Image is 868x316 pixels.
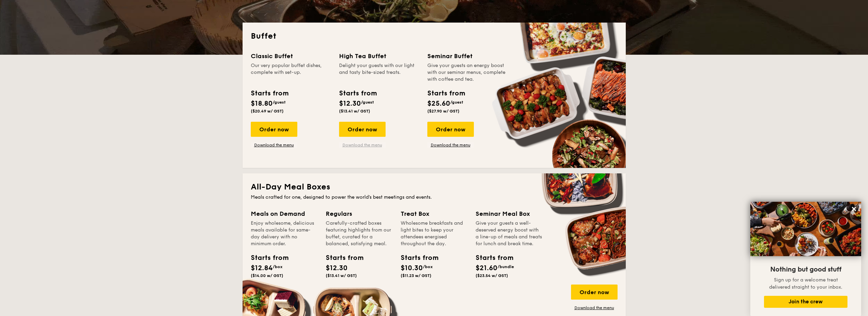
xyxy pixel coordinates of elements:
div: Treat Box [401,209,467,219]
span: $12.30 [326,264,348,272]
div: Starts from [401,253,431,263]
span: Sign up for a welcome treat delivered straight to your inbox. [769,277,842,290]
span: $21.60 [476,264,497,272]
div: Enjoy wholesome, delicious meals available for same-day delivery with no minimum order. [251,220,318,247]
div: Starts from [251,88,288,98]
div: Delight your guests with our light and tasty bite-sized treats. [339,62,419,83]
img: DSC07876-Edit02-Large.jpeg [750,202,861,256]
button: Close [848,203,859,214]
div: Order now [339,122,386,137]
div: Give your guests a well-deserved energy boost with a line-up of meals and treats for lunch and br... [476,220,542,247]
button: Join the crew [764,296,847,308]
a: Download the menu [339,142,386,148]
div: Starts from [339,88,376,98]
span: $12.30 [339,100,361,108]
div: Wholesome breakfasts and light bites to keep your attendees energised throughout the day. [401,220,467,247]
div: Regulars [326,209,392,219]
div: Meals crafted for one, designed to power the world's best meetings and events. [251,194,618,201]
span: /guest [361,100,374,105]
div: Starts from [476,253,506,263]
div: Order now [427,122,474,137]
span: ($11.23 w/ GST) [401,273,431,278]
span: $12.84 [251,264,273,272]
div: Order now [571,285,618,300]
span: /guest [450,100,463,105]
span: ($27.90 w/ GST) [427,109,459,114]
a: Download the menu [571,305,618,311]
span: /box [273,264,283,269]
span: /bundle [497,264,514,269]
span: /box [423,264,433,269]
div: Classic Buffet [251,51,331,61]
span: $25.60 [427,100,450,108]
span: ($14.00 w/ GST) [251,273,283,278]
div: Meals on Demand [251,209,318,219]
div: High Tea Buffet [339,51,419,61]
div: Seminar Buffet [427,51,507,61]
div: Starts from [427,88,465,98]
span: /guest [273,100,286,105]
span: ($13.41 w/ GST) [326,273,357,278]
div: Starts from [326,253,357,263]
h2: All-Day Meal Boxes [251,182,618,193]
div: Seminar Meal Box [476,209,542,219]
div: Starts from [251,253,282,263]
span: $18.80 [251,100,273,108]
span: ($23.54 w/ GST) [476,273,508,278]
a: Download the menu [251,142,297,148]
a: Download the menu [427,142,474,148]
span: ($20.49 w/ GST) [251,109,284,114]
span: $10.30 [401,264,423,272]
h2: Buffet [251,31,618,42]
div: Give your guests an energy boost with our seminar menus, complete with coffee and tea. [427,62,507,83]
span: ($13.41 w/ GST) [339,109,370,114]
span: Nothing but good stuff [770,265,841,274]
div: Carefully-crafted boxes featuring highlights from our buffet, curated for a balanced, satisfying ... [326,220,392,247]
div: Our very popular buffet dishes, complete with set-up. [251,62,331,83]
div: Order now [251,122,297,137]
